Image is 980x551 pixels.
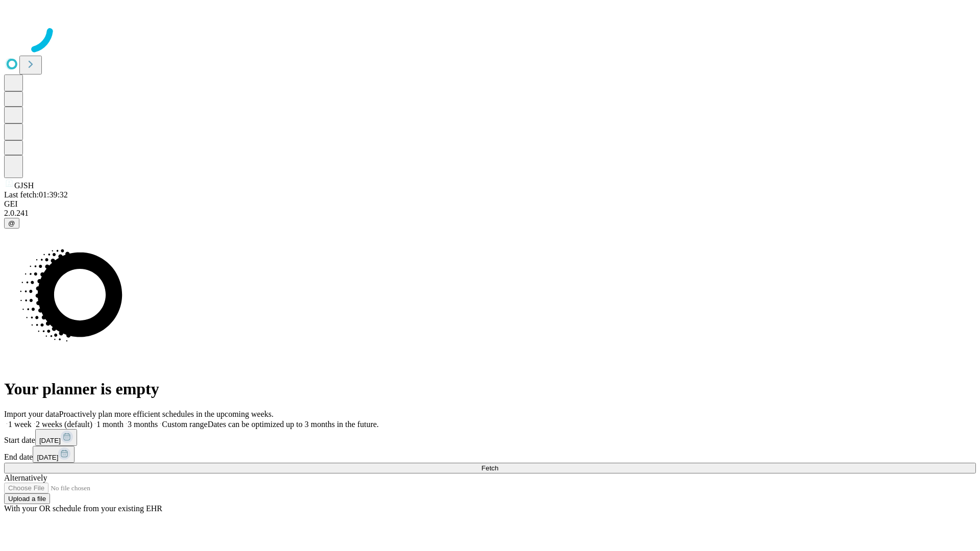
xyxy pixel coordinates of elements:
[35,429,77,446] button: [DATE]
[4,473,47,482] span: Alternatively
[36,420,92,429] span: 2 weeks (default)
[4,446,976,463] div: End date
[37,454,58,461] span: [DATE]
[59,410,274,418] span: Proactively plan more efficient schedules in the upcoming weeks.
[4,209,976,218] div: 2.0.241
[4,410,59,418] span: Import your data
[4,218,19,229] button: @
[208,420,379,429] span: Dates can be optimized up to 3 months in the future.
[33,446,75,463] button: [DATE]
[4,504,162,513] span: With your OR schedule from your existing EHR
[8,219,15,227] span: @
[39,437,61,444] span: [DATE]
[4,190,68,199] span: Last fetch: 01:39:32
[4,463,976,473] button: Fetch
[4,429,976,446] div: Start date
[4,199,976,209] div: GEI
[14,181,34,190] span: GJSH
[481,464,498,472] span: Fetch
[8,420,32,429] span: 1 week
[4,380,976,398] h1: Your planner is empty
[4,493,50,504] button: Upload a file
[96,420,124,429] span: 1 month
[162,420,207,429] span: Custom range
[128,420,158,429] span: 3 months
